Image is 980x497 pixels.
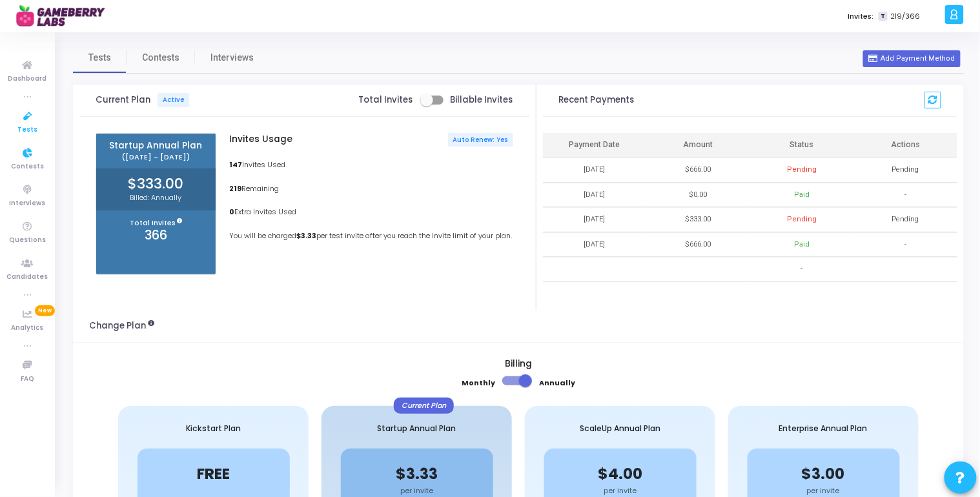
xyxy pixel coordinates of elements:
div: $666.00 [685,165,711,176]
h3: 366 [96,228,216,243]
span: $3.33 [396,463,438,484]
span: Dashboard [8,74,47,85]
span: 219/366 [890,11,920,22]
h3: Change Plan [89,321,154,331]
h2: $333.00 [96,176,216,192]
b: 219 [229,183,241,194]
div: per invite [341,485,493,496]
span: Questions [9,235,46,246]
p: Billed: Annually [96,192,216,203]
p: Total Invites [96,218,216,228]
div: [DATE] [584,214,605,225]
span: Billable Invites [451,95,513,105]
b: Monthly [462,378,495,388]
b: Annually [539,378,575,388]
span: T [879,12,887,21]
h3: Recent Payments [559,95,635,105]
span: Candidates [7,272,48,283]
label: Invites: [848,11,873,22]
div: ScaleUp Annual Plan [525,406,715,449]
p: Invites Used [229,159,513,170]
span: Pending [892,165,919,176]
div: Paid [794,239,810,250]
div: Paid [794,190,810,201]
div: [DATE] [584,239,605,250]
button: Add Payment Method [863,50,960,67]
h5: Billing [89,359,948,370]
img: logo [16,3,113,29]
span: Active [158,93,189,107]
div: per invite [544,485,697,496]
div: Kickstart Plan [118,406,309,449]
th: Amount [646,133,750,158]
span: Contests [142,51,179,65]
div: per invite [748,485,900,496]
span: New [35,305,55,316]
span: - [904,239,906,250]
b: $3.33 [296,230,316,241]
span: - [801,264,803,275]
div: Startup Annual Plan [322,406,512,449]
span: $3.00 [802,463,845,484]
div: Current Plan [394,398,454,414]
div: Enterprise Annual Plan [728,406,919,449]
span: $4.00 [598,463,642,484]
span: Current Plan [96,93,189,107]
p: Extra Invites Used [229,207,513,218]
th: Actions [853,133,957,158]
p: You will be charged per test invite after you reach the invite limit of your plan. [229,230,513,241]
span: Tests [88,51,111,65]
div: $666.00 [685,239,711,250]
div: Pending [787,214,817,225]
span: Auto Renew: Yes [453,136,508,144]
span: Interviews [210,51,254,65]
p: Remaining [229,183,513,194]
th: Payment Date [543,133,647,158]
span: - [904,190,906,201]
span: FREE [197,463,230,484]
span: Total Invites [359,95,413,105]
span: Startup Annual Plan [103,141,209,152]
span: ([DATE] - [DATE]) [103,153,209,161]
div: $333.00 [685,214,711,225]
div: [DATE] [584,190,605,201]
th: Status [750,133,854,158]
div: Pending [787,165,817,176]
b: 0 [229,207,234,217]
span: FAQ [21,374,34,385]
span: Tests [17,125,37,136]
div: $0.00 [689,190,707,201]
span: Pending [892,214,919,225]
span: Contests [11,161,44,172]
span: Interviews [10,198,46,209]
h5: Invites Usage [229,134,292,145]
b: 147 [229,159,242,170]
span: Analytics [12,323,44,334]
div: [DATE] [584,165,605,176]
